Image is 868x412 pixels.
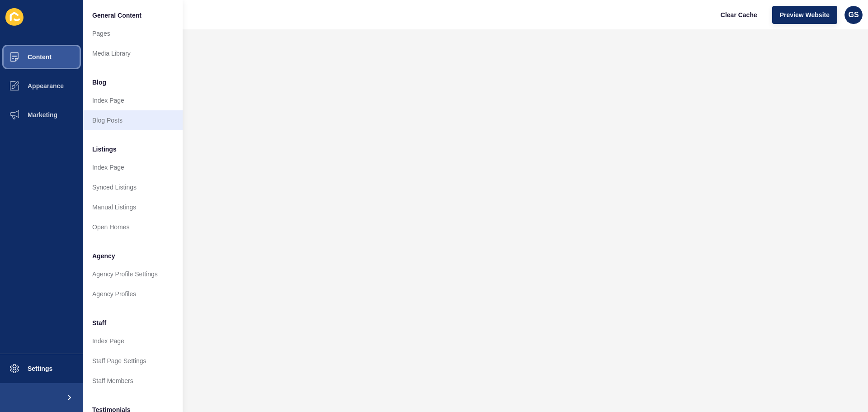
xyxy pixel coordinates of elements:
a: Synced Listings [83,177,183,197]
a: Agency Profile Settings [83,264,183,284]
span: Listings [92,145,117,154]
a: Agency Profiles [83,284,183,304]
a: Blog Posts [83,110,183,130]
span: General Content [92,11,142,20]
button: Clear Cache [713,6,765,24]
a: Index Page [83,331,183,351]
button: Preview Website [772,6,837,24]
a: Pages [83,24,183,43]
a: Index Page [83,90,183,110]
a: Open Homes [83,217,183,237]
span: Clear Cache [721,10,757,19]
a: Index Page [83,157,183,177]
a: Staff Members [83,371,183,391]
span: GS [848,10,859,19]
a: Staff Page Settings [83,351,183,371]
a: Media Library [83,43,183,63]
span: Agency [92,251,115,260]
span: Blog [92,78,106,87]
span: Staff [92,318,106,327]
a: Manual Listings [83,197,183,217]
span: Preview Website [780,10,830,19]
